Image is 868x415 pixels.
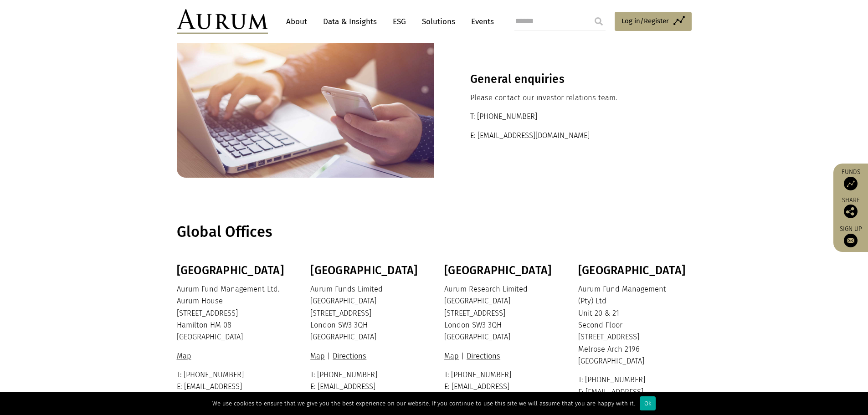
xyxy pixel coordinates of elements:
[578,283,689,368] p: Aurum Fund Management (Pty) Ltd Unit 20 & 21 Second Floor [STREET_ADDRESS] Melrose Arch 2196 [GEO...
[444,369,555,405] p: T: [PHONE_NUMBER] E: [EMAIL_ADDRESS][DOMAIN_NAME]
[578,264,689,277] h3: [GEOGRAPHIC_DATA]
[177,9,268,34] img: Aurum
[310,264,421,277] h3: [GEOGRAPHIC_DATA]
[417,13,460,30] a: Solutions
[621,15,669,26] span: Log in/Register
[310,369,421,405] p: T: [PHONE_NUMBER] E: [EMAIL_ADDRESS][DOMAIN_NAME]
[318,13,381,30] a: Data & Insights
[470,72,656,86] h3: General enquiries
[177,283,288,343] p: Aurum Fund Management Ltd. Aurum House [STREET_ADDRESS] Hamilton HM 08 [GEOGRAPHIC_DATA]
[444,283,555,343] p: Aurum Research Limited [GEOGRAPHIC_DATA] [STREET_ADDRESS] London SW3 3QH [GEOGRAPHIC_DATA]
[444,264,555,277] h3: [GEOGRAPHIC_DATA]
[310,283,421,343] p: Aurum Funds Limited [GEOGRAPHIC_DATA] [STREET_ADDRESS] London SW3 3QH [GEOGRAPHIC_DATA]
[590,12,608,31] input: Submit
[838,225,863,247] a: Sign up
[388,13,411,30] a: ESG
[844,177,858,190] img: Access Funds
[615,12,692,31] a: Log in/Register
[310,352,327,360] a: Map
[470,92,656,104] p: Please contact our investor relations team.
[310,350,421,362] p: |
[177,264,288,277] h3: [GEOGRAPHIC_DATA]
[177,223,689,241] h1: Global Offices
[444,352,461,360] a: Map
[467,13,494,30] a: Events
[640,396,656,410] div: Ok
[282,13,312,30] a: About
[470,130,656,142] p: E: [EMAIL_ADDRESS][DOMAIN_NAME]
[330,352,369,360] a: Directions
[464,352,503,360] a: Directions
[177,369,288,405] p: T: [PHONE_NUMBER] E: [EMAIL_ADDRESS][DOMAIN_NAME]
[470,111,656,123] p: T: [PHONE_NUMBER]
[838,197,863,218] div: Share
[838,168,863,190] a: Funds
[444,350,555,362] p: |
[177,352,194,360] a: Map
[844,205,858,218] img: Share this post
[844,234,858,247] img: Sign up to our newsletter
[578,374,689,410] p: T: [PHONE_NUMBER] E: [EMAIL_ADDRESS][DOMAIN_NAME]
